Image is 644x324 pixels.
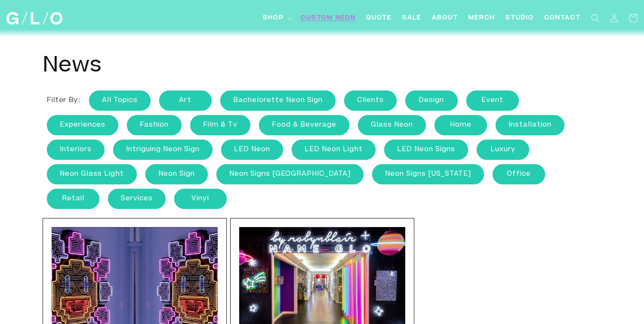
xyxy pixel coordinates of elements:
[47,140,105,160] a: interiors
[468,14,495,23] span: Merch
[405,90,458,111] a: Design
[3,9,65,28] a: GLO Studio
[259,115,349,135] a: food & beverage
[601,283,644,324] iframe: Chat Widget
[190,115,250,135] a: film & tv
[427,9,463,28] a: About
[258,9,296,28] summary: Shop
[361,9,397,28] a: Quote
[344,90,397,111] a: clients
[432,14,458,23] span: About
[221,140,283,160] a: LED Neon
[301,14,356,23] span: Custom Neon
[263,14,284,23] span: Shop
[463,9,500,28] a: Merch
[544,14,581,23] span: Contact
[89,90,151,111] a: All Topics
[397,9,427,28] a: SALE
[113,140,213,160] a: intriguing neon sign
[159,90,212,111] a: art
[127,115,182,135] a: fashion
[43,54,602,80] h1: News
[6,12,62,25] img: GLO Studio
[496,115,564,135] a: Installation
[505,14,534,23] span: Studio
[539,9,586,28] a: Contact
[47,189,99,209] a: retail
[477,140,529,160] a: luxury
[220,90,336,111] a: Bachelorette Neon Sign
[493,164,545,184] a: office
[358,115,426,135] a: Glass Neon
[434,115,487,135] a: home
[47,164,137,184] a: neon glass light
[47,115,118,135] a: experiences
[216,164,364,184] a: neon signs [GEOGRAPHIC_DATA]
[145,164,208,184] a: neon sign
[296,9,361,28] a: Custom Neon
[466,90,519,111] a: event
[47,94,80,107] li: Filter by:
[500,9,539,28] a: Studio
[366,14,392,23] span: Quote
[174,189,227,209] a: Vinyl
[108,189,166,209] a: services
[384,140,468,160] a: LED neon signs
[292,140,376,160] a: LED neon light
[586,9,605,28] summary: Search
[402,14,422,23] span: SALE
[372,164,484,184] a: neon signs [US_STATE]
